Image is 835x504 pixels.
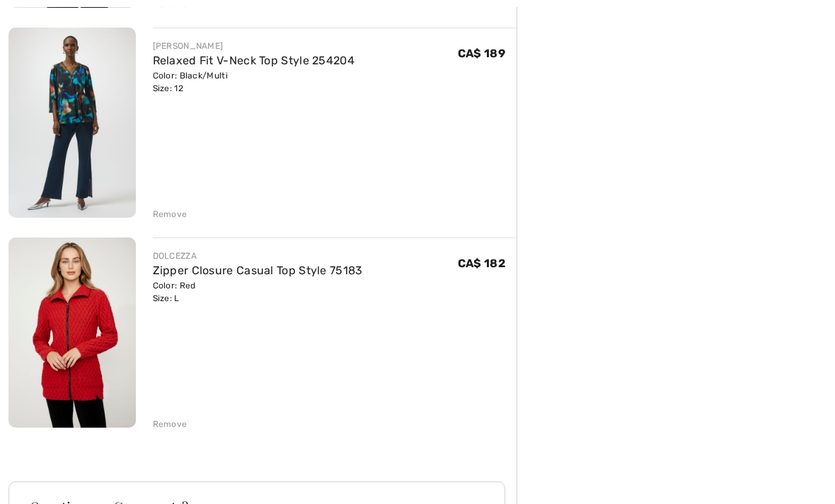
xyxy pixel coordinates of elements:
img: Zipper Closure Casual Top Style 75183 [8,238,136,428]
a: Relaxed Fit V-Neck Top Style 254204 [153,54,355,67]
div: Remove [153,208,188,221]
div: DOLCEZZA [153,250,363,262]
a: Zipper Closure Casual Top Style 75183 [153,264,363,277]
img: Relaxed Fit V-Neck Top Style 254204 [8,28,136,218]
div: Color: Black/Multi Size: 12 [153,69,355,95]
div: Remove [153,418,188,430]
div: [PERSON_NAME] [153,40,355,52]
span: CA$ 189 [458,47,505,60]
div: Color: Red Size: L [153,279,363,305]
span: CA$ 182 [458,257,505,270]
